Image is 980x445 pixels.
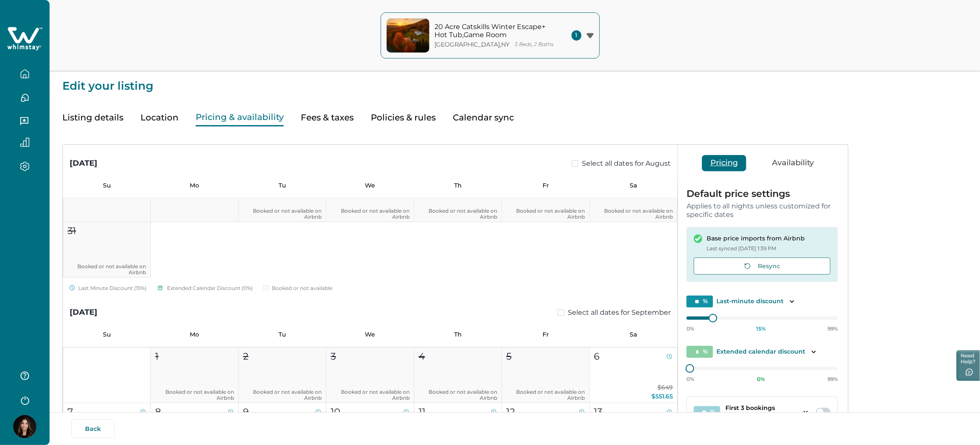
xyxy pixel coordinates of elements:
p: 5 Beds, 2 Baths [515,41,554,48]
button: Listing details [62,109,123,126]
button: 3Booked or not available on Airbnb [326,348,414,403]
p: Booked or not available on Airbnb [67,263,146,275]
p: 2 [243,349,249,363]
button: Resync [694,258,830,275]
p: 0 % [757,376,765,383]
button: 4Booked or not available on Airbnb [414,348,502,403]
p: Sa [590,182,678,189]
p: 1 [155,349,158,363]
p: 15 % [756,325,766,332]
span: Select all dates for September [568,307,671,318]
button: Toggle description [787,296,797,307]
p: Tu [238,331,326,338]
p: 31 [67,224,76,238]
p: 0% [687,376,694,383]
button: 5Booked or not available on Airbnb [502,348,590,403]
p: Th [414,182,502,189]
span: $649 [657,384,673,391]
p: Su [63,331,151,338]
p: 6 [594,349,600,363]
button: Pricing & availability [196,109,284,126]
p: First 3 bookings discount [725,404,797,421]
p: Booked or not available on Airbnb [331,389,409,401]
p: Fr [502,182,590,189]
button: Calendar sync [453,109,514,126]
div: Extended Calendar Discount ( 0 %) [157,284,253,292]
p: Booked or not available on Airbnb [506,208,585,220]
p: Last-minute discount [716,297,783,306]
button: Pricing [702,155,746,171]
button: Toggle dropdown [799,405,813,419]
p: 20 Acre Catskills Winter Escape+ Hot Tub,Game Room [435,23,550,39]
p: 0% [687,325,694,332]
p: Booked or not available on Airbnb [594,208,673,220]
p: Booked or not available on Airbnb [155,389,234,401]
div: [DATE] [70,307,97,318]
p: Booked or not available on Airbnb [419,389,497,401]
p: Tu [238,182,326,189]
button: 6$649$551.65 [590,348,678,403]
button: property-cover20 Acre Catskills Winter Escape+ Hot Tub,Game Room[GEOGRAPHIC_DATA],NY5 Beds, 2 Baths1 [381,12,600,59]
div: [DATE] [70,158,97,169]
p: Default price settings [687,189,838,199]
span: $551.65 [651,392,673,400]
p: Booked or not available on Airbnb [506,389,585,401]
img: property-cover [387,18,429,53]
p: Last synced [DATE] 1:39 PM [707,244,805,253]
div: Booked or not available [263,284,332,292]
p: 5 [506,349,511,363]
p: Booked or not available on Airbnb [331,208,409,220]
button: 1Booked or not available on Airbnb [151,348,238,403]
p: We [326,182,414,189]
p: 99% [827,325,838,332]
p: 99% [827,376,838,383]
p: Su [63,182,151,189]
p: Sa [590,331,678,338]
button: Availability [763,155,822,171]
span: Select all dates for August [582,158,671,169]
p: 4 [419,349,425,363]
button: 31Booked or not available on Airbnb [63,222,151,278]
p: Mo [151,331,239,338]
p: 8 [155,405,161,419]
button: Back [71,419,114,438]
p: 10 [331,405,340,419]
p: Extended calendar discount [716,348,805,356]
p: 12 [506,405,515,419]
button: Location [141,109,179,126]
button: Policies & rules [371,109,436,126]
div: Last Minute Discount ( 15 %) [70,284,147,292]
p: 11 [419,405,425,419]
button: 2Booked or not available on Airbnb [239,348,326,403]
p: We [326,331,414,338]
p: 3 [331,349,336,363]
p: 13 [594,405,603,419]
p: 9 [243,405,249,419]
p: Booked or not available on Airbnb [243,208,322,220]
p: Booked or not available on Airbnb [243,389,322,401]
img: Whimstay Host [13,415,36,438]
button: Toggle description [809,347,819,357]
p: Fr [502,331,590,338]
p: Booked or not available on Airbnb [419,208,497,220]
p: Th [414,331,502,338]
p: 7 [67,405,73,419]
p: Applies to all nights unless customized for specific dates [687,202,838,219]
p: Mo [151,182,239,189]
button: Fees & taxes [301,109,354,126]
span: 1 [572,30,581,41]
p: Base price imports from Airbnb [707,234,805,243]
p: Edit your listing [62,71,967,92]
p: [GEOGRAPHIC_DATA] , NY [435,41,510,48]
